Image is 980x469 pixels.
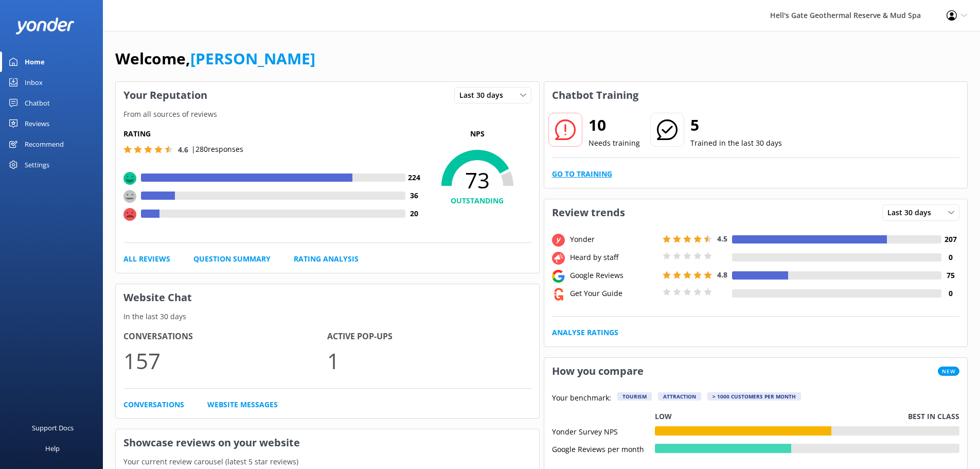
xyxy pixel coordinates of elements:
span: New [938,367,959,376]
h4: OUTSTANDING [423,195,531,206]
h4: 36 [405,190,423,201]
h1: Welcome, [115,46,315,71]
a: Conversations [123,399,184,410]
div: Help [45,438,60,459]
span: Last 30 days [459,90,509,101]
h4: Conversations [123,330,327,343]
h4: 0 [941,252,959,263]
span: 4.6 [178,145,188,154]
div: Google Reviews [567,270,660,281]
p: 157 [123,343,327,378]
p: NPS [423,128,531,140]
div: Reviews [25,113,49,134]
div: Inbox [25,72,43,93]
span: 4.8 [717,270,727,280]
span: 4.5 [717,234,727,244]
div: Support Docs [32,418,74,438]
p: Best in class [908,411,959,422]
div: Chatbot [25,93,50,113]
div: Recommend [25,134,64,154]
p: From all sources of reviews [116,109,539,120]
h3: Showcase reviews on your website [116,429,539,456]
span: Last 30 days [887,207,937,218]
img: yonder-white-logo.png [15,18,75,34]
h5: Rating [123,128,423,140]
div: Yonder [567,234,660,245]
span: 73 [423,167,531,193]
div: Attraction [658,392,701,401]
p: Low [655,411,672,422]
a: Website Messages [207,399,278,410]
div: Get Your Guide [567,288,660,299]
p: Needs training [589,137,640,149]
a: Rating Analysis [294,253,359,265]
p: Your benchmark: [552,392,611,405]
p: In the last 30 days [116,311,539,322]
h4: 20 [405,208,423,219]
div: Tourism [617,392,652,401]
a: Go to Training [552,168,612,180]
div: > 1000 customers per month [707,392,801,401]
h4: 207 [941,234,959,245]
h4: 0 [941,288,959,299]
div: Home [25,51,45,72]
div: Yonder Survey NPS [552,426,655,436]
h3: Review trends [544,199,633,226]
div: Google Reviews per month [552,444,655,453]
div: Settings [25,154,49,175]
h3: Website Chat [116,284,539,311]
p: | 280 responses [191,144,243,155]
a: [PERSON_NAME] [190,48,315,69]
h3: Chatbot Training [544,82,646,109]
h3: How you compare [544,358,651,385]
p: Trained in the last 30 days [690,137,782,149]
a: Analyse Ratings [552,327,618,338]
p: 1 [327,343,531,378]
p: Your current review carousel (latest 5 star reviews) [116,456,539,467]
div: Heard by staff [567,252,660,263]
a: Question Summary [193,253,271,265]
h2: 5 [690,113,782,137]
h3: Your Reputation [116,82,215,109]
h2: 10 [589,113,640,137]
h4: 75 [941,270,959,281]
a: All Reviews [123,253,170,265]
h4: Active Pop-ups [327,330,531,343]
h4: 224 [405,172,423,183]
